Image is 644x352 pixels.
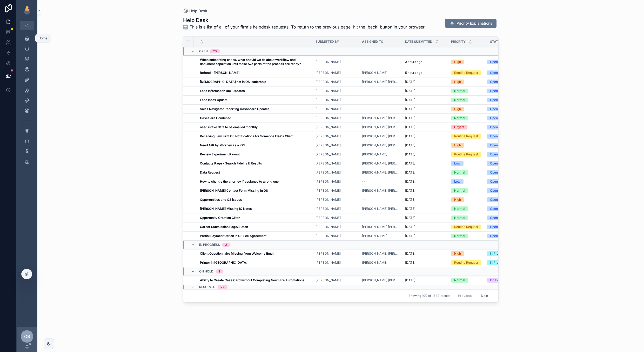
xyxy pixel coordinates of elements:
a: [PERSON_NAME] [316,89,341,93]
a: [PERSON_NAME] [316,216,356,220]
a: -- [362,89,399,93]
a: Sales Navigator Reporting Dashboard Updates [200,107,309,111]
a: Normal [451,206,484,211]
div: Open [490,234,498,238]
a: Normal [451,89,484,93]
div: Routine Request [454,260,478,265]
span: [PERSON_NAME] [316,80,341,84]
p: [DATE] [405,216,415,220]
strong: [DEMOGRAPHIC_DATA] not in OS leadership [200,80,266,84]
span: [PERSON_NAME] [316,189,341,193]
p: [DATE] [405,125,415,129]
a: [PERSON_NAME] [362,71,387,75]
p: [DATE] [405,116,415,120]
div: High [454,60,461,64]
a: Open [487,197,525,202]
a: Open [487,60,525,64]
span: -- [362,198,365,202]
p: [DATE] [405,143,415,147]
span: [PERSON_NAME] [362,234,387,238]
a: [PERSON_NAME] [316,161,356,166]
div: Normal [454,234,465,238]
a: [PERSON_NAME] [316,125,341,129]
a: [DATE] [405,107,445,111]
p: [DATE] [405,89,415,93]
span: [PERSON_NAME] [PERSON_NAME] [362,252,399,256]
a: [PERSON_NAME] [316,198,356,202]
a: [DEMOGRAPHIC_DATA] not in OS leadership [200,80,309,84]
a: Routine Request [451,134,484,139]
a: [PERSON_NAME] [PERSON_NAME] [362,125,399,129]
a: [PERSON_NAME] [316,234,356,238]
a: [PERSON_NAME] [316,207,356,211]
strong: Need A/R by attorney as a KPI [200,143,245,147]
a: High [451,107,484,111]
a: [PERSON_NAME] [316,216,341,220]
a: [PERSON_NAME] [316,60,356,64]
a: Routine Request [451,152,484,157]
a: Client Questionnaire Missing from Welcome Email [200,252,309,256]
a: Lead Information Box Updates [200,89,309,93]
a: -- [362,60,399,64]
span: In Progress [199,243,220,247]
a: [DATE] [405,207,445,211]
a: Career Submission Page/Button [200,225,309,229]
p: [DATE] [405,179,415,184]
a: Low [451,179,484,184]
a: Opportunities and OS issues [200,198,309,202]
a: How to change the attorney if assigned to wrong one [200,179,309,184]
a: Open [487,107,525,111]
strong: need intake data to be emailed monthly [200,125,258,129]
a: Open [487,215,525,220]
a: [PERSON_NAME] [316,116,341,120]
div: Urgent [454,125,464,130]
div: Open [490,98,498,102]
div: Open [490,143,498,148]
a: [PERSON_NAME] [PERSON_NAME] [362,170,399,175]
div: Open [490,134,498,139]
div: Normal [454,170,465,175]
strong: Partial Payment Option in OS Fee Agreement [200,234,266,238]
div: Open [490,89,498,93]
a: High [451,251,484,256]
a: [PERSON_NAME] [316,107,341,111]
a: [DATE] [405,125,445,129]
div: Open [490,161,498,166]
a: Open [487,143,525,148]
strong: Receiving Law Firm OS Notifications for Someone Else's Client [200,134,293,138]
a: [PERSON_NAME] [316,252,341,256]
a: [PERSON_NAME] [PERSON_NAME] [362,189,399,193]
a: [PERSON_NAME] [PERSON_NAME] [362,161,399,166]
a: [PERSON_NAME] [316,225,356,229]
a: Normal [451,234,484,238]
strong: How to change the attorney if assigned to wrong one [200,179,279,183]
a: [DATE] [405,225,445,229]
a: [PERSON_NAME] [316,98,341,102]
a: In Progress [487,260,525,265]
p: [DATE] [405,234,415,238]
a: [PERSON_NAME] [316,89,356,93]
span: [PERSON_NAME] [316,152,341,156]
p: [DATE] [405,80,415,84]
a: Open [487,98,525,102]
a: [PERSON_NAME] [PERSON_NAME] [362,80,399,84]
a: [PERSON_NAME] [PERSON_NAME] [362,134,399,138]
a: [PERSON_NAME] [316,125,356,129]
a: [DATE] [405,189,445,193]
a: [PERSON_NAME] [316,134,356,138]
strong: Career Submission Page/Button [200,225,248,229]
a: Open [487,225,525,229]
div: Normal [454,116,465,120]
span: [PERSON_NAME] [316,198,341,202]
a: Routine Request [451,260,484,265]
a: [PERSON_NAME] Contact Form Missing In OS [200,189,309,193]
